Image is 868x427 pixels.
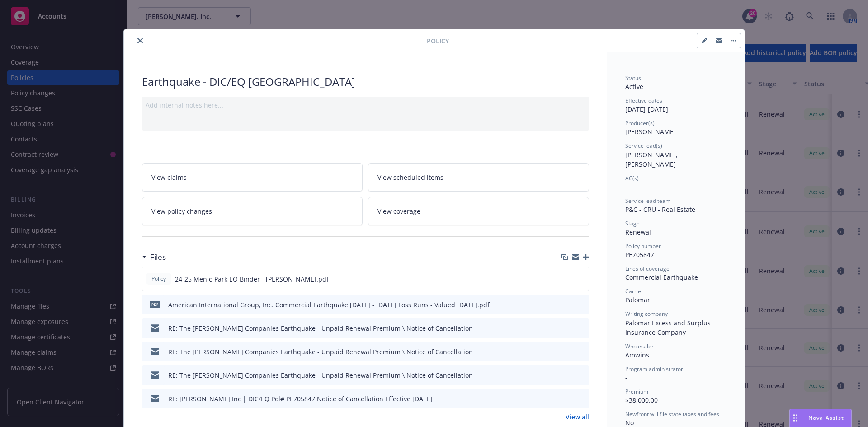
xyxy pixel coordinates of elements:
span: View claims [151,173,187,182]
a: View coverage [368,197,589,225]
div: Add internal notes here... [146,100,585,110]
button: preview file [577,300,585,310]
span: Carrier [625,287,643,295]
span: View scheduled items [377,173,443,182]
button: download file [563,394,570,404]
span: $38,000.00 [625,396,658,404]
a: View policy changes [142,197,363,225]
span: [PERSON_NAME], [PERSON_NAME] [625,150,679,169]
button: download file [563,324,570,333]
button: preview file [577,394,585,404]
button: download file [563,300,570,310]
a: View all [566,412,589,422]
span: Active [625,82,643,91]
button: download file [563,371,570,380]
span: Status [625,74,641,82]
button: download file [562,274,570,284]
span: Stage [625,220,640,227]
div: RE: The [PERSON_NAME] Companies Earthquake - Unpaid Renewal Premium \ Notice of Cancellation [168,347,473,357]
span: View coverage [377,206,420,216]
button: preview file [577,324,585,333]
span: Policy [150,275,168,283]
span: Newfront will file state taxes and fees [625,410,719,418]
span: Renewal [625,228,651,236]
span: Premium [625,388,648,395]
button: preview file [577,274,585,284]
span: 24-25 Menlo Park EQ Binder - [PERSON_NAME].pdf [175,274,329,284]
span: - [625,183,627,191]
div: Files [142,251,166,263]
button: close [135,35,146,46]
div: American International Group, Inc. Commercial Earthquake [DATE] - [DATE] Loss Runs - Valued [DATE... [168,300,490,310]
span: Service lead team [625,197,670,205]
button: preview file [577,371,585,380]
span: Wholesaler [625,343,654,350]
button: preview file [577,347,585,357]
span: No [625,418,634,427]
span: Producer(s) [625,119,655,127]
div: Earthquake - DIC/EQ [GEOGRAPHIC_DATA] [142,74,589,89]
span: [PERSON_NAME] [625,127,676,136]
a: View scheduled items [368,163,589,192]
div: RE: [PERSON_NAME] Inc | DIC/EQ Pol# PE705847 Notice of Cancellation Effective [DATE] [168,394,433,404]
span: View policy changes [151,206,212,216]
a: View claims [142,163,363,192]
h3: Files [150,251,166,263]
span: PE705847 [625,250,654,259]
span: Palomar [625,296,650,304]
span: Effective dates [625,97,662,104]
span: Palomar Excess and Surplus Insurance Company [625,319,712,337]
span: Policy number [625,242,661,250]
span: - [625,373,627,382]
button: download file [563,347,570,357]
span: Amwins [625,351,649,359]
span: Policy [427,36,449,46]
span: Writing company [625,310,668,318]
div: [DATE] - [DATE] [625,97,726,114]
span: Program administrator [625,365,683,373]
button: Nova Assist [789,409,852,427]
span: Service lead(s) [625,142,662,150]
span: AC(s) [625,174,639,182]
span: Commercial Earthquake [625,273,698,282]
div: Drag to move [790,409,801,427]
span: Nova Assist [808,414,844,422]
div: RE: The [PERSON_NAME] Companies Earthquake - Unpaid Renewal Premium \ Notice of Cancellation [168,371,473,380]
div: RE: The [PERSON_NAME] Companies Earthquake - Unpaid Renewal Premium \ Notice of Cancellation [168,324,473,333]
span: P&C - CRU - Real Estate [625,205,695,214]
span: pdf [150,301,160,308]
span: Lines of coverage [625,265,670,272]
